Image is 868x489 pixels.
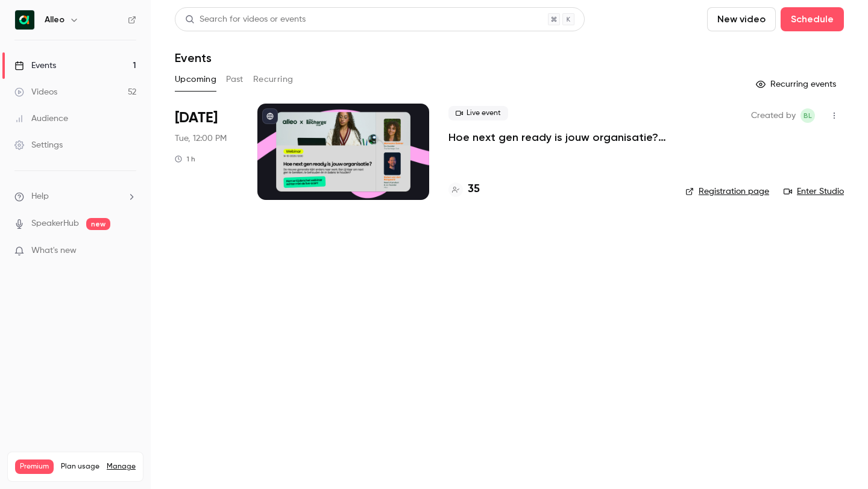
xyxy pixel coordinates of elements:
a: Manage [107,462,136,472]
h1: Events [175,51,212,65]
a: 35 [448,181,480,198]
div: Videos [14,86,57,98]
span: [DATE] [175,108,218,128]
button: Upcoming [175,70,216,89]
span: Bernice Lohr [800,108,815,123]
button: Schedule [781,7,844,31]
img: Alleo [15,10,34,30]
iframe: Noticeable Trigger [122,246,136,257]
div: Events [14,60,56,72]
a: Hoe next gen ready is jouw organisatie? Alleo x The Recharge Club [448,130,666,145]
span: Created by [751,108,796,123]
span: Help [31,190,49,203]
a: Registration page [685,185,769,198]
div: 1 h [175,154,195,164]
button: New video [707,7,776,31]
span: Premium [15,459,54,474]
div: Oct 14 Tue, 12:00 PM (Europe/Amsterdam) [175,104,238,200]
div: Settings [14,139,63,151]
h4: 35 [468,181,480,198]
button: Past [226,70,244,89]
span: Tue, 12:00 PM [175,132,227,145]
a: SpeakerHub [31,217,79,230]
span: BL [804,108,812,123]
button: Recurring events [750,75,844,94]
h6: Alleo [45,14,64,26]
span: new [86,218,110,230]
div: Audience [14,113,68,125]
span: Live event [448,106,508,120]
a: Enter Studio [784,185,844,198]
button: Recurring [253,70,294,89]
div: Search for videos or events [185,13,306,26]
li: help-dropdown-opener [14,190,136,203]
span: Plan usage [61,462,99,472]
span: What's new [31,244,77,257]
